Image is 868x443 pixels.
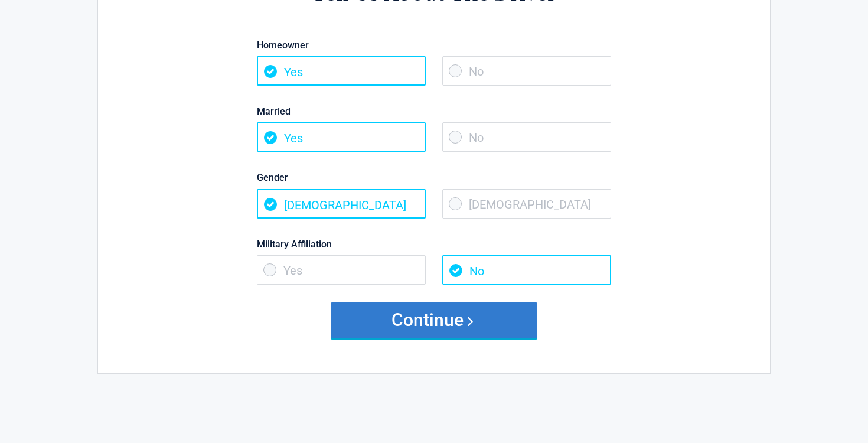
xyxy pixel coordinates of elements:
[442,189,611,219] span: [DEMOGRAPHIC_DATA]
[442,255,611,285] span: No
[442,122,611,152] span: No
[257,103,611,119] label: Married
[257,189,426,219] span: [DEMOGRAPHIC_DATA]
[331,302,537,338] button: Continue
[442,56,611,86] span: No
[257,170,611,185] label: Gender
[257,236,611,252] label: Military Affiliation
[257,37,611,53] label: Homeowner
[257,56,426,86] span: Yes
[257,255,426,285] span: Yes
[257,122,426,152] span: Yes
